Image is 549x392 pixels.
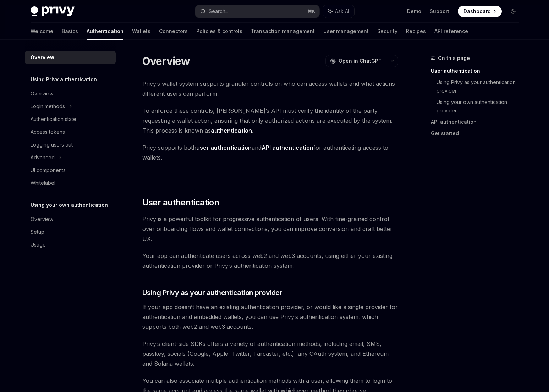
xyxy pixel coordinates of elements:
a: Recipes [406,23,426,40]
span: Your app can authenticate users across web2 and web3 accounts, using either your existing authent... [142,251,398,271]
span: ⌘ K [308,9,315,14]
button: Search...⌘K [195,5,319,18]
span: User authentication [142,197,219,208]
a: Logging users out [25,138,116,151]
div: Overview [31,215,53,223]
div: Advanced [31,153,55,162]
div: Authentication state [31,115,76,123]
a: Authentication [87,23,123,40]
a: Usage [25,238,116,251]
a: Setup [25,226,116,238]
a: User management [323,23,369,40]
a: Using Privy as your authentication provider [437,77,525,96]
div: Usage [31,241,46,249]
a: Overview [25,51,116,64]
a: Wallets [132,23,150,40]
a: Transaction management [251,23,315,40]
img: dark logo [31,6,75,16]
a: UI components [25,164,116,177]
a: Access tokens [25,126,116,138]
span: Ask AI [335,8,349,15]
a: Overview [25,213,116,226]
div: UI components [31,166,66,175]
div: Whitelabel [31,179,55,187]
div: Search... [209,7,229,16]
span: Using Privy as your authentication provider [142,288,282,298]
strong: authentication [211,127,252,134]
div: Setup [31,228,44,236]
a: Support [430,8,449,15]
div: Logging users out [31,140,73,149]
a: Basics [62,23,78,40]
a: Get started [431,128,525,139]
button: Ask AI [323,5,354,18]
a: Connectors [159,23,188,40]
span: Privy is a powerful toolkit for progressive authentication of users. With fine-grained control ov... [142,214,398,244]
a: Whitelabel [25,177,116,189]
span: Privy’s wallet system supports granular controls on who can access wallets and what actions diffe... [142,79,398,99]
span: To enforce these controls, [PERSON_NAME]’s API must verify the identity of the party requesting a... [142,106,398,136]
button: Toggle dark mode [507,6,519,17]
strong: user authentication [196,144,252,151]
span: Dashboard [463,8,491,15]
a: API reference [434,23,468,40]
a: User authentication [431,65,525,77]
button: Open in ChatGPT [325,55,386,67]
a: Overview [25,87,116,100]
a: Welcome [31,23,53,40]
a: Policies & controls [196,23,242,40]
span: Privy’s client-side SDKs offers a variety of authentication methods, including email, SMS, passke... [142,339,398,369]
div: Login methods [31,102,65,111]
h5: Using your own authentication [31,201,108,209]
a: Dashboard [458,6,502,17]
a: API authentication [431,116,525,128]
span: If your app doesn’t have an existing authentication provider, or would like a single provider for... [142,302,398,332]
strong: API authentication [262,144,313,151]
a: Demo [407,8,421,15]
div: Overview [31,53,54,62]
div: Overview [31,89,53,98]
span: Open in ChatGPT [339,57,382,65]
a: Security [377,23,397,40]
span: On this page [438,54,470,62]
h1: Overview [142,55,190,67]
a: Using your own authentication provider [437,96,525,116]
span: Privy supports both and for authenticating access to wallets. [142,143,398,162]
div: Access tokens [31,128,65,136]
a: Authentication state [25,113,116,126]
h5: Using Privy authentication [31,75,97,84]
